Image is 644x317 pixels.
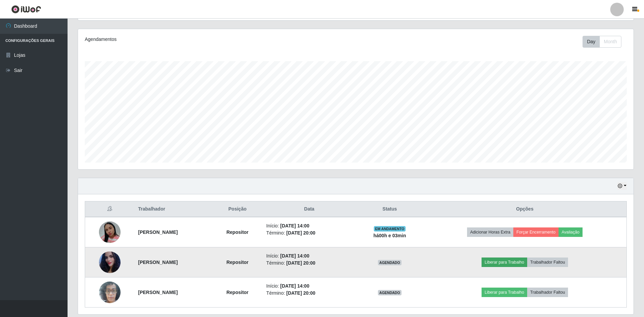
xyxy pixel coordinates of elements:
[138,260,178,265] strong: [PERSON_NAME]
[99,243,121,282] img: 1752077085843.jpeg
[226,290,248,295] strong: Repositor
[286,290,315,296] time: [DATE] 20:00
[559,227,583,237] button: Avaliação
[378,260,402,265] span: AGENDADO
[513,227,559,237] button: Forçar Encerramento
[583,36,627,48] div: Toolbar with button groups
[266,222,352,229] li: Início:
[583,36,600,48] button: Day
[467,227,513,237] button: Adicionar Horas Extra
[99,221,121,243] img: 1756127287806.jpeg
[374,226,406,231] span: EM ANDAMENTO
[482,258,527,267] button: Liberar para Trabalho
[280,253,309,259] time: [DATE] 14:00
[527,258,568,267] button: Trabalhador Faltou
[266,283,352,290] li: Início:
[138,229,178,235] strong: [PERSON_NAME]
[138,290,178,295] strong: [PERSON_NAME]
[266,260,352,267] li: Término:
[286,230,315,236] time: [DATE] 20:00
[527,288,568,297] button: Trabalhador Faltou
[134,201,213,217] th: Trabalhador
[583,36,621,48] div: First group
[373,233,406,238] strong: há 00 h e 03 min
[280,223,309,228] time: [DATE] 14:00
[266,252,352,260] li: Início:
[280,283,309,289] time: [DATE] 14:00
[423,201,626,217] th: Opções
[599,36,621,48] button: Month
[482,288,527,297] button: Liberar para Trabalho
[226,260,248,265] strong: Repositor
[11,5,41,14] img: CoreUI Logo
[213,201,262,217] th: Posição
[99,278,121,307] img: 1756487537320.jpeg
[286,260,315,266] time: [DATE] 20:00
[378,290,402,295] span: AGENDADO
[356,201,423,217] th: Status
[266,290,352,297] li: Término:
[262,201,356,217] th: Data
[226,229,248,235] strong: Repositor
[266,229,352,237] li: Término:
[85,36,305,43] div: Agendamentos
